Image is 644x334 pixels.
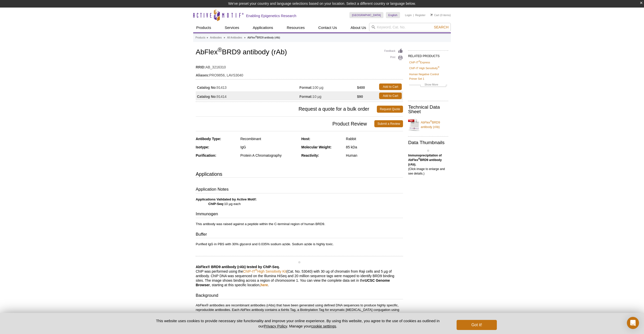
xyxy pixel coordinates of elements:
[374,120,403,127] a: Submit a Review
[409,66,439,70] a: ChIP-IT High Sensitivity®
[243,269,287,273] a: ChIP-IT®High Sensitivity Kit
[193,23,214,32] a: Products
[299,85,312,90] strong: Format:
[222,23,242,32] a: Services
[315,23,340,32] a: Contact Us
[384,48,403,54] a: Feedback
[346,153,403,158] div: Human
[197,85,217,90] strong: Catalog No:
[409,82,447,88] a: Show More
[224,36,225,39] li: »
[346,145,403,149] div: 85 kDa
[240,153,297,158] div: Protein A Chromatography
[196,137,221,141] strong: Antibody Type:
[196,197,403,206] p: 10 µg each
[246,14,296,18] h2: Enabling Epigenetics Research
[379,93,402,99] a: Add to Cart
[196,278,390,287] b: UCSC Genome Browser
[299,94,312,99] strong: Format:
[196,222,403,226] p: This antibody was raised against a peptide within the C-terminal region of human BRD9.
[299,91,357,100] td: 10 µg
[196,186,403,193] h3: Application Notes
[408,117,448,132] a: AbFlex®BRD9 antibody (rAb)
[299,262,300,263] img: AbFlex<sup>®</sup> BRD9 antibody (rAb) tested by immunoprecipitation.
[384,55,403,61] a: Print
[348,23,369,32] a: About Us
[196,211,403,218] h3: Immunogen
[218,47,222,53] sup: ®
[379,83,402,90] a: Add to Cart
[208,202,224,206] strong: ChIP-Seq:
[250,23,276,32] a: Applications
[196,106,377,113] span: Request a quote for a bulk order
[255,35,257,38] sup: ®
[227,35,242,40] a: All Antibodies
[408,50,448,59] h2: RELATED PRODUCTS
[197,94,217,99] strong: Catalog No:
[386,12,400,18] a: English
[357,85,365,90] strong: $400
[409,72,447,81] a: Human Negative Control Primer Set 1
[369,23,451,31] input: Keyword, Cat. No.
[196,91,299,100] td: 91414
[430,12,451,18] li: (0 items)
[438,66,439,69] sup: ®
[196,82,299,91] td: 91413
[301,153,319,157] strong: Reactivity:
[408,154,441,166] b: Immunoprecipitation of AbFlex BRD9 antibody (rAb).
[207,36,208,39] li: »
[299,82,357,91] td: 100 µg
[418,157,420,160] sup: ®
[430,120,432,123] sup: ®
[196,62,403,70] td: AB_3216310
[196,65,206,69] strong: RRID:
[196,70,403,78] td: PRO9856, LAVS3040
[261,283,268,287] a: here
[457,320,497,330] button: Got it!
[196,197,257,201] b: Applications Validated by Active Motif:
[408,140,448,145] h2: Data Thumbnails
[408,105,448,114] h2: Technical Data Sheet
[427,150,429,151] img: AbFlex<sup>®</sup> BRD9 antibody (rAb) tested by immunoprecipitation.
[413,12,414,18] li: |
[147,318,448,329] p: This website uses cookies to provide necessary site functionality and improve your online experie...
[311,324,336,328] button: cookie settings
[301,145,332,149] strong: Molecular Weight:
[248,36,280,39] li: AbFlex BRD9 antibody (rAb)
[415,13,425,17] a: Register
[301,137,310,141] strong: Host:
[346,137,403,141] div: Rabbit
[432,25,450,29] button: Search
[357,94,363,99] strong: $90
[430,14,433,16] img: Your Cart
[627,317,639,329] div: Open Intercom Messenger
[196,170,403,178] h3: Applications
[349,12,383,18] a: [GEOGRAPHIC_DATA]
[430,13,439,17] a: Cart
[377,106,403,113] a: Request Quote
[196,153,216,157] strong: Purification:
[196,231,403,238] h3: Buffer
[408,153,448,176] p: (Click image to enlarge and see details.)
[196,120,374,127] span: Product Review
[419,60,420,63] sup: ®
[240,137,297,141] div: Recombinant
[210,35,222,40] a: Antibodies
[255,268,257,272] sup: ®
[409,60,430,65] a: ChIP-IT®Express
[196,73,209,77] strong: Aliases:
[240,145,297,149] div: IgG
[264,324,287,328] a: Privacy Policy
[196,242,403,246] p: Purified IgG in PBS with 30% glycerol and 0.035% sodium azide. Sodium azide is highly toxic.
[244,36,246,39] li: »
[196,265,403,287] p: ChIP was performed using the (Cat. No. 53040) with 30 ug of chromatin from Raji cells and 5 µg of...
[196,145,209,149] strong: Isotype:
[405,13,412,17] a: Login
[196,265,280,269] b: AbFlex® BRD9 antibody (rAb) tested by ChIP-Seq.
[284,23,308,32] a: Resources
[434,25,449,29] span: Search
[195,35,205,40] a: Products
[196,293,403,300] h3: Background
[196,48,403,57] h1: AbFlex BRD9 antibody (rAb)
